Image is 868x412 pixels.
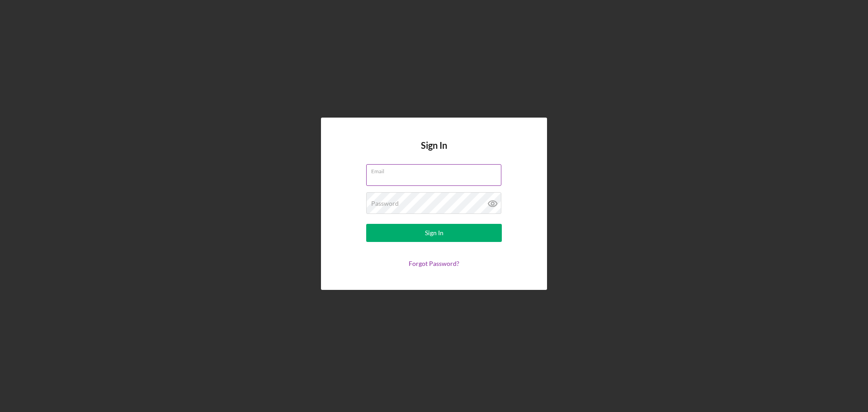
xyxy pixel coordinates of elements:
label: Password [371,200,399,207]
h4: Sign In [421,140,447,164]
button: Sign In [366,224,502,242]
div: Sign In [425,224,443,242]
label: Email [371,165,501,175]
a: Forgot Password? [409,260,459,267]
